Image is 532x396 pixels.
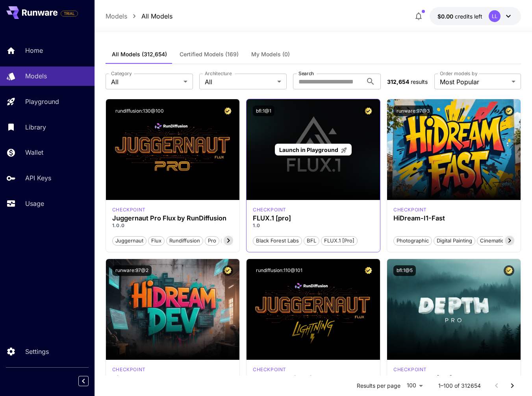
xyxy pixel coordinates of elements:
[411,78,428,85] span: results
[112,215,233,222] h3: Juggernaut Pro Flux by RunDiffusion
[304,237,319,245] span: BFL
[253,366,286,373] div: FLUX.1 D
[253,374,374,382] h3: Juggernaut Lightning Flux by RunDiffusion
[25,173,51,183] p: API Keys
[504,378,520,394] button: Go to next page
[489,10,500,22] div: LL
[180,51,239,58] span: Certified Models (169)
[221,237,258,245] span: photorealism
[25,347,49,356] p: Settings
[112,206,146,213] p: checkpoint
[112,366,146,373] div: HiDream Dev
[357,382,400,390] p: Results per page
[437,13,455,20] span: $0.00
[253,105,274,116] button: bfl:1@1
[434,237,475,245] span: Digital Painting
[106,11,172,21] nav: breadcrumb
[221,235,259,246] button: photorealism
[393,366,427,373] p: checkpoint
[112,374,233,382] h3: HiDream-I1-Dev
[321,235,358,246] button: FLUX.1 [pro]
[205,70,232,77] label: Architecture
[253,222,374,229] p: 1.0
[253,366,286,373] p: checkpoint
[222,105,233,116] button: Certified Model – Vetted for best performance and includes a commercial license.
[304,235,319,246] button: BFL
[393,105,433,116] button: runware:97@3
[387,78,409,85] span: 312,654
[430,7,521,25] button: $0.00LL
[166,235,203,246] button: rundiffusion
[25,148,43,157] p: Wallet
[112,366,146,373] p: checkpoint
[112,206,146,213] div: FLUX.1 D
[321,237,357,245] span: FLUX.1 [pro]
[393,206,427,213] div: HiDream Fast
[205,235,219,246] button: pro
[25,46,43,55] p: Home
[477,235,507,246] button: Cinematic
[298,70,314,77] label: Search
[113,237,146,245] span: juggernaut
[111,70,132,77] label: Category
[393,366,427,373] div: fluxpro
[393,265,416,276] button: bfl:1@5
[504,265,514,276] button: Certified Model – Vetted for best performance and includes a commercial license.
[148,235,165,246] button: flux
[251,51,290,58] span: My Models (0)
[61,9,78,18] span: Add your payment card to enable full platform functionality.
[222,265,233,276] button: Certified Model – Vetted for best performance and includes a commercial license.
[78,376,89,386] button: Collapse sidebar
[393,215,514,222] h3: HiDream-I1-Fast
[253,235,302,246] button: Black Forest Labs
[112,222,233,229] p: 1.0.0
[167,237,203,245] span: rundiffusion
[253,265,306,276] button: rundiffusion:110@101
[438,382,481,390] p: 1–100 of 312654
[393,206,427,213] p: checkpoint
[112,105,167,116] button: rundiffusion:130@100
[112,265,152,276] button: runware:97@2
[363,265,374,276] button: Certified Model – Vetted for best performance and includes a commercial license.
[205,77,274,87] span: All
[404,380,426,391] div: 100
[205,237,219,245] span: pro
[141,11,172,21] a: All Models
[25,122,46,132] p: Library
[25,97,59,106] p: Playground
[440,70,477,77] label: Order models by
[504,105,514,116] button: Certified Model – Vetted for best performance and includes a commercial license.
[111,77,180,87] span: All
[25,199,44,208] p: Usage
[112,51,167,58] span: All Models (312,654)
[148,237,164,245] span: flux
[25,71,47,81] p: Models
[253,206,286,213] p: checkpoint
[440,77,508,87] span: Most Popular
[437,12,482,20] div: $0.00
[84,374,95,388] div: Collapse sidebar
[394,237,432,245] span: Photographic
[363,105,374,116] button: Certified Model – Vetted for best performance and includes a commercial license.
[455,13,482,20] span: credits left
[106,11,127,21] a: Models
[61,11,78,17] span: TRIAL
[393,374,514,382] h3: FLUX.1 Depth [pro]
[112,235,146,246] button: juggernaut
[253,206,286,213] div: fluxpro
[279,146,338,153] span: Launch in Playground
[477,237,507,245] span: Cinematic
[393,235,432,246] button: Photographic
[275,144,352,156] a: Launch in Playground
[434,235,475,246] button: Digital Painting
[253,215,374,222] h3: FLUX.1 [pro]
[253,237,302,245] span: Black Forest Labs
